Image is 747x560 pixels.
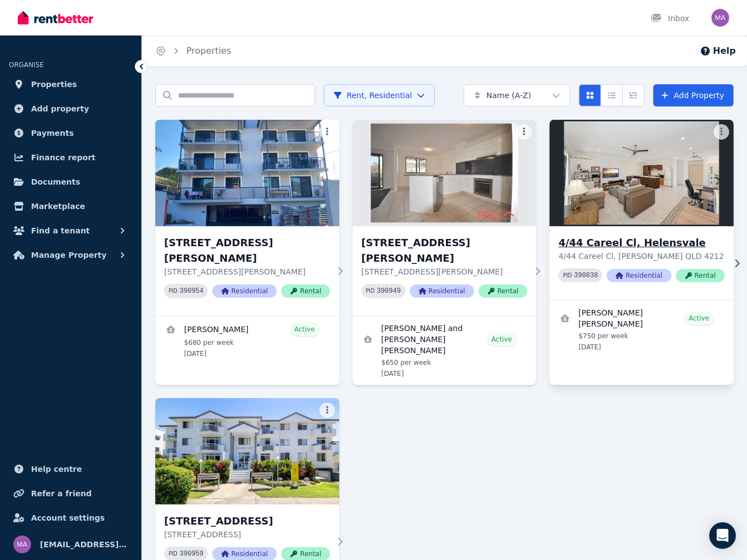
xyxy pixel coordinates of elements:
span: Residential [212,284,277,298]
h3: [STREET_ADDRESS] [164,513,330,529]
div: Open Intercom Messenger [709,522,736,549]
div: Inbox [651,13,689,24]
span: Documents [31,175,80,189]
code: 390949 [377,287,401,295]
p: [STREET_ADDRESS][PERSON_NAME] [362,266,527,277]
a: View details for Hallee Maree Watts [550,301,734,358]
a: Properties [186,45,231,56]
a: Finance report [9,146,133,169]
a: 4/44 Careel Cl, Helensvale4/44 Careel Cl, Helensvale4/44 Careel Cl, [PERSON_NAME] QLD 4212PID 390... [550,120,734,300]
span: Rental [479,284,527,298]
a: Add property [9,98,133,120]
a: 2/28 Little Norman St, Southport[STREET_ADDRESS][PERSON_NAME][STREET_ADDRESS][PERSON_NAME]PID 390... [155,120,339,315]
button: More options [516,124,532,140]
a: Payments [9,122,133,144]
span: Account settings [31,511,105,525]
div: View options [579,84,644,106]
img: RentBetter [18,9,93,26]
small: PID [169,288,177,294]
button: Card view [579,84,601,106]
button: More options [714,124,729,140]
button: Name (A-Z) [464,84,570,106]
img: maree.likely@bigpond.com [13,536,31,553]
a: Marketplace [9,195,133,217]
a: Properties [9,73,133,95]
span: Find a tenant [31,224,90,237]
span: ORGANISE [9,61,44,69]
span: Residential [607,269,671,282]
code: 390959 [180,550,204,558]
img: maree.likely@bigpond.com [712,9,729,27]
img: 2/28 Little Norman St, Southport [155,120,339,226]
span: Properties [31,78,77,91]
h3: [STREET_ADDRESS][PERSON_NAME] [362,235,527,266]
p: 4/44 Careel Cl, [PERSON_NAME] QLD 4212 [558,251,724,262]
button: Find a tenant [9,220,133,242]
small: PID [563,272,572,278]
button: Compact list view [601,84,623,106]
span: Add property [31,102,89,115]
button: Manage Property [9,244,133,266]
span: Finance report [31,151,95,164]
span: Help centre [31,462,82,476]
span: Name (A-Z) [486,90,531,101]
nav: Breadcrumb [142,35,245,67]
span: [EMAIL_ADDRESS][DOMAIN_NAME] [40,538,128,551]
span: Refer a friend [31,487,92,500]
small: PID [169,551,177,557]
a: Add Property [653,84,734,106]
a: View details for Gemma Holmes and Emma Louise Taylor [353,316,537,385]
img: 19/26 Back St, Biggera Waters [155,398,339,505]
p: [STREET_ADDRESS][PERSON_NAME] [164,266,330,277]
img: 4/44 Careel Cl, Helensvale [545,117,738,229]
p: [STREET_ADDRESS] [164,529,330,540]
code: 390838 [574,272,598,279]
h3: 4/44 Careel Cl, Helensvale [558,235,724,251]
span: Residential [410,284,474,298]
button: Rent, Residential [324,84,435,106]
button: More options [319,124,335,140]
small: PID [366,288,375,294]
button: More options [319,403,335,418]
span: Marketplace [31,200,85,213]
a: View details for Stuart Short [155,316,339,365]
a: 3/28 Little Norman St, Southport[STREET_ADDRESS][PERSON_NAME][STREET_ADDRESS][PERSON_NAME]PID 390... [353,120,537,315]
h3: [STREET_ADDRESS][PERSON_NAME] [164,235,330,266]
span: Rent, Residential [333,90,412,101]
a: Documents [9,171,133,193]
img: 3/28 Little Norman St, Southport [353,120,537,226]
button: Help [700,44,736,58]
span: Rental [676,269,725,282]
span: Rental [281,284,330,298]
code: 390954 [180,287,204,295]
a: Refer a friend [9,482,133,505]
span: Payments [31,126,74,140]
button: Expanded list view [622,84,644,106]
span: Manage Property [31,248,106,262]
a: Help centre [9,458,133,480]
a: Account settings [9,507,133,529]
